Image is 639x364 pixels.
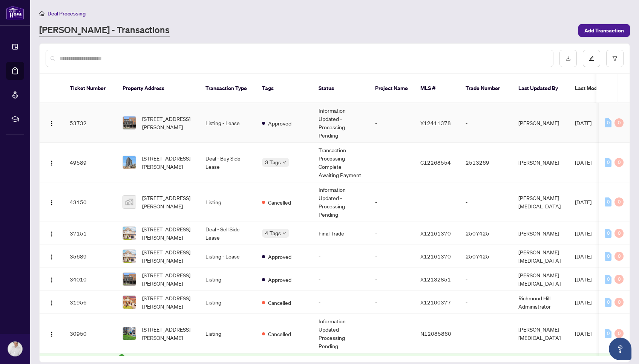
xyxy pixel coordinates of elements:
td: [PERSON_NAME][MEDICAL_DATA] [512,314,569,353]
button: Logo [46,250,58,262]
td: 37151 [64,222,116,245]
td: - [369,314,414,353]
button: filter [606,50,624,67]
button: Logo [46,227,58,239]
td: - [313,245,369,268]
td: Transaction Processing Complete - Awaiting Payment [313,143,369,182]
th: Transaction Type [199,74,256,103]
span: X12161370 [420,230,451,237]
span: Approved [268,275,291,284]
span: Cancelled [268,198,291,206]
td: 2507425 [460,222,512,245]
div: 0 [605,158,611,167]
td: Final Trade [313,222,369,245]
img: Logo [49,254,55,260]
div: 0 [605,298,611,307]
td: - [369,103,414,143]
span: [STREET_ADDRESS][PERSON_NAME] [142,225,193,242]
td: Information Updated - Processing Pending [313,103,369,143]
span: [STREET_ADDRESS][PERSON_NAME] [142,271,193,288]
span: [DATE] [575,330,591,337]
div: 0 [614,197,624,206]
span: [DATE] [575,199,591,205]
td: Listing [199,268,256,291]
button: edit [583,50,600,67]
td: - [369,143,414,182]
td: - [313,291,369,314]
div: 0 [614,118,624,127]
img: thumbnail-img [123,273,136,286]
span: [STREET_ADDRESS][PERSON_NAME] [142,154,193,171]
th: Last Modified Date [569,74,637,103]
img: Logo [49,300,55,306]
img: thumbnail-img [123,227,136,240]
span: Deal Processing [48,10,86,17]
td: Listing - Lease [199,245,256,268]
td: Information Updated - Processing Pending [313,182,369,222]
div: 0 [605,329,611,338]
button: Open asap [609,338,631,360]
img: logo [6,6,24,20]
img: Profile Icon [8,342,22,356]
span: Last Modified Date [575,84,621,92]
th: Property Address [116,74,199,103]
span: Cancelled [268,298,291,307]
a: [PERSON_NAME] - Transactions [39,24,170,37]
td: [PERSON_NAME] [512,143,569,182]
span: filter [612,56,618,61]
span: [DATE] [575,230,591,237]
span: X12100377 [420,299,451,306]
span: X12411378 [420,119,451,126]
td: 43150 [64,182,116,222]
span: Approved [268,119,291,127]
span: 4 Tags [265,229,281,237]
td: Listing [199,314,256,353]
img: Logo [49,277,55,283]
td: [PERSON_NAME] [512,103,569,143]
span: [DATE] [575,119,591,126]
img: thumbnail-img [123,196,136,208]
span: home [39,11,44,16]
td: - [313,268,369,291]
td: [PERSON_NAME] [512,222,569,245]
td: - [460,314,512,353]
td: - [460,291,512,314]
button: Logo [46,273,58,285]
td: Listing - Lease [199,103,256,143]
button: download [559,50,577,67]
span: down [282,161,286,164]
th: MLS # [414,74,460,103]
td: - [369,182,414,222]
span: Cancelled [268,330,291,338]
button: Logo [46,196,58,208]
td: 35689 [64,245,116,268]
img: Logo [49,331,55,337]
td: - [460,182,512,222]
button: Logo [46,117,58,129]
img: Logo [49,231,55,237]
div: 0 [614,298,624,307]
img: Logo [49,121,55,127]
button: Logo [46,296,58,308]
span: X12161370 [420,253,451,260]
td: 49589 [64,143,116,182]
img: thumbnail-img [123,116,136,129]
td: 2513269 [460,143,512,182]
td: - [460,268,512,291]
td: Listing [199,182,256,222]
div: 0 [614,252,624,261]
div: 0 [605,197,611,206]
div: 0 [605,275,611,284]
td: [PERSON_NAME][MEDICAL_DATA] [512,182,569,222]
span: [STREET_ADDRESS][PERSON_NAME] [142,115,193,131]
div: 0 [614,275,624,284]
span: [STREET_ADDRESS][PERSON_NAME] [142,248,193,265]
span: [DATE] [575,276,591,283]
td: - [369,291,414,314]
div: 0 [614,229,624,238]
td: Listing [199,291,256,314]
td: Information Updated - Processing Pending [313,314,369,353]
span: Approved [268,252,291,261]
span: [DATE] [575,253,591,260]
th: Trade Number [460,74,512,103]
